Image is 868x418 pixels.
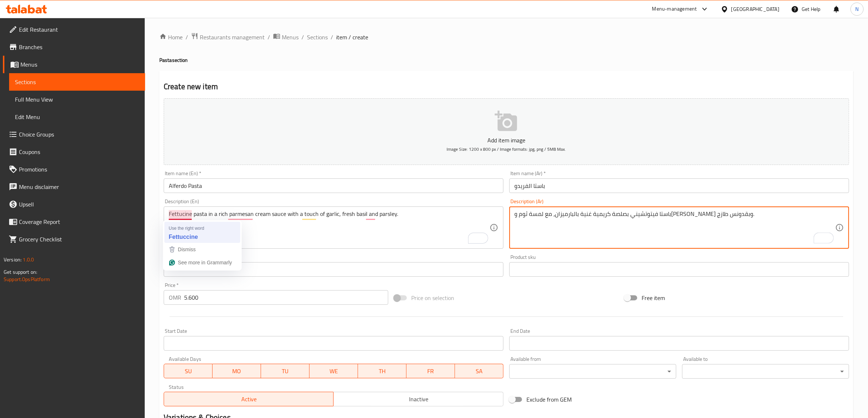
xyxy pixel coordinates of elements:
[159,56,853,64] h4: Pasta section
[215,366,258,376] span: MO
[213,364,261,378] button: MO
[23,255,34,264] span: 1.0.0
[273,32,299,42] a: Menus
[307,33,328,42] a: Sections
[731,5,779,13] div: [GEOGRAPHIC_DATA]
[411,293,454,302] span: Price on selection
[19,130,139,139] span: Choice Groups
[855,5,859,13] span: N
[169,293,181,302] p: OMR
[310,364,358,378] button: WE
[514,210,835,245] textarea: To enrich screen reader interactions, please activate Accessibility in Grammarly extension settings
[312,366,355,376] span: WE
[15,95,139,104] span: Full Menu View
[455,364,503,378] button: SA
[4,275,50,284] a: Support.OpsPlatform
[642,293,665,302] span: Free item
[3,143,145,161] a: Coupons
[164,392,334,406] button: Active
[268,33,270,42] li: /
[20,60,139,69] span: Menus
[264,366,307,376] span: TU
[159,32,853,42] nav: breadcrumb
[358,364,406,378] button: TH
[509,178,849,193] input: Enter name Ar
[526,395,572,404] span: Exclude from GEM
[175,136,838,145] p: Add item image
[4,255,22,264] span: Version:
[4,267,37,277] span: Get support on:
[333,392,503,406] button: Inactive
[3,21,145,38] a: Edit Restaurant
[9,91,145,108] a: Full Menu View
[164,81,849,92] h2: Create new item
[509,364,676,379] div: ​
[3,161,145,178] a: Promotions
[19,147,139,156] span: Coupons
[282,33,299,42] span: Menus
[3,178,145,196] a: Menu disclaimer
[164,98,849,165] button: Add item imageImage Size: 1200 x 800 px / Image formats: jpg, png / 5MB Max.
[19,235,139,244] span: Grocery Checklist
[3,196,145,213] a: Upsell
[15,78,139,86] span: Sections
[3,213,145,230] a: Coverage Report
[164,262,503,277] input: Please enter product barcode
[3,56,145,73] a: Menus
[409,366,452,376] span: FR
[191,32,265,42] a: Restaurants management
[509,262,849,277] input: Please enter product sku
[19,43,139,51] span: Branches
[200,33,265,42] span: Restaurants management
[164,178,503,193] input: Enter name En
[406,364,455,378] button: FR
[169,210,490,245] textarea: To enrich screen reader interactions, please activate Accessibility in Grammarly extension settings
[19,25,139,34] span: Edit Restaurant
[336,394,501,405] span: Inactive
[19,200,139,209] span: Upsell
[336,33,368,42] span: item / create
[447,145,566,153] span: Image Size: 1200 x 800 px / Image formats: jpg, png / 5MB Max.
[3,126,145,143] a: Choice Groups
[682,364,849,379] div: ​
[167,366,210,376] span: SU
[186,33,188,42] li: /
[15,113,139,121] span: Edit Menu
[458,366,501,376] span: SA
[19,182,139,191] span: Menu disclaimer
[164,364,213,378] button: SU
[19,165,139,174] span: Promotions
[9,73,145,91] a: Sections
[3,38,145,56] a: Branches
[167,394,331,405] span: Active
[159,33,183,42] a: Home
[331,33,333,42] li: /
[261,364,310,378] button: TU
[9,108,145,126] a: Edit Menu
[652,5,697,13] div: Menu-management
[3,230,145,248] a: Grocery Checklist
[301,33,304,42] li: /
[361,366,404,376] span: TH
[184,290,388,305] input: Please enter price
[19,217,139,226] span: Coverage Report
